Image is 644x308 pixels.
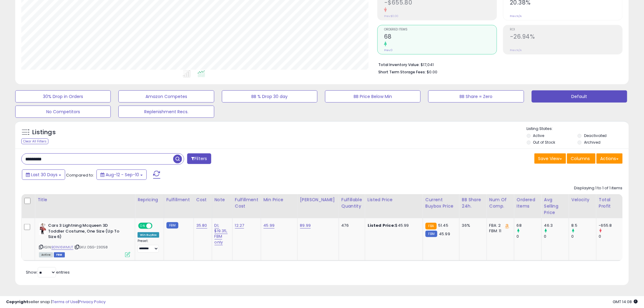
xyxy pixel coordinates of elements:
button: Aug-12 - Sep-10 [96,170,147,180]
div: Cost [196,197,209,203]
button: No Competitors [15,106,111,118]
button: Save View [534,153,566,164]
span: 45.99 [439,231,450,237]
div: seller snap | | [6,299,106,305]
span: 2025-10-11 14:08 GMT [613,299,638,305]
div: 0 [572,234,596,239]
a: 35.80 [196,222,207,229]
div: Preset: [138,239,159,253]
p: Listing States: [527,126,629,132]
button: Actions [597,153,623,164]
label: Deactivated [584,133,607,138]
button: Amazon Competes [118,90,214,103]
a: 89.99 [300,222,311,229]
span: | SKU: DSG-23058 [74,245,108,250]
small: FBA [425,223,437,229]
span: $0.00 [427,69,437,75]
small: Prev: N/A [510,48,522,52]
div: 0 [544,234,569,239]
label: Active [533,133,544,138]
span: Compared to: [66,172,94,178]
div: Velocity [572,197,594,203]
small: Prev: $0.00 [384,14,398,18]
a: 45.99 [264,222,275,229]
div: Fulfillable Quantity [341,197,362,209]
div: Min Price [264,197,295,203]
div: Title [37,197,132,203]
h2: -26.94% [510,33,622,41]
div: 476 [341,223,360,228]
a: 12.27 [235,222,244,229]
div: Avg Selling Price [544,197,566,216]
img: 41XiDRmnA8L._SL40_.jpg [39,223,47,235]
a: DI; $19.35, FBM only [215,222,228,245]
span: 51.45 [438,222,448,228]
small: FBM [425,231,437,237]
button: Last 30 Days [22,170,65,180]
div: Ordered Items [517,197,539,209]
span: Show: entries [26,269,70,275]
span: OFF [152,223,161,229]
div: Current Buybox Price [425,197,457,209]
button: Columns [567,153,596,164]
span: Aug-12 - Sep-10 [106,172,139,178]
h2: 68 [384,33,497,41]
button: Replenishment Recs. [118,106,214,118]
a: B01N16WMUT [51,245,73,250]
a: Terms of Use [52,299,78,305]
div: ASIN: [39,223,130,257]
div: Fulfillment Cost [235,197,258,209]
div: [PERSON_NAME] [300,197,336,203]
b: Total Inventory Value: [378,62,420,67]
div: 68 [517,223,541,228]
span: ON [139,223,146,229]
div: FBM: 11 [489,228,509,234]
button: BB Price Below Min [325,90,421,103]
label: Out of Stock [533,140,555,145]
span: Last 30 Days [31,172,58,178]
div: 0 [517,234,541,239]
div: Note [215,197,230,203]
div: 8.5 [572,223,596,228]
div: Win BuyBox [138,232,159,238]
div: Listed Price [368,197,420,203]
a: Privacy Policy [79,299,106,305]
b: Short Term Storage Fees: [378,69,426,75]
div: Displaying 1 to 1 of 1 items [574,185,623,191]
span: FBM [54,252,65,257]
span: Ordered Items [384,28,497,31]
span: Columns [571,156,590,162]
strong: Copyright [6,299,28,305]
div: 36% [462,223,482,228]
button: 30% Drop in Orders [15,90,111,103]
small: FBM [166,222,178,229]
button: Default [532,90,627,103]
div: BB Share 24h. [462,197,484,209]
button: BB Share = Zero [428,90,524,103]
small: Prev: N/A [510,14,522,18]
li: $17,041 [378,61,618,68]
small: Prev: 0 [384,48,393,52]
div: Clear All Filters [21,138,48,144]
div: $45.99 [368,223,418,228]
b: Cars 3 Lightning Mcqueen 3D Toddler Costume, One Size (Up To Size 6) [48,223,122,241]
span: ROI [510,28,622,31]
div: 46.3 [544,223,569,228]
div: Repricing [138,197,161,203]
div: Num of Comp. [489,197,512,209]
span: All listings currently available for purchase on Amazon [39,252,53,257]
button: BB % Drop 30 day [222,90,317,103]
button: Filters [187,153,211,164]
h5: Listings [32,128,56,137]
div: FBA: 2 [489,223,509,228]
div: -655.8 [599,223,624,228]
div: Fulfillment [166,197,191,203]
b: Listed Price: [368,222,395,228]
label: Archived [584,140,600,145]
div: 0 [599,234,624,239]
div: Total Profit [599,197,621,209]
